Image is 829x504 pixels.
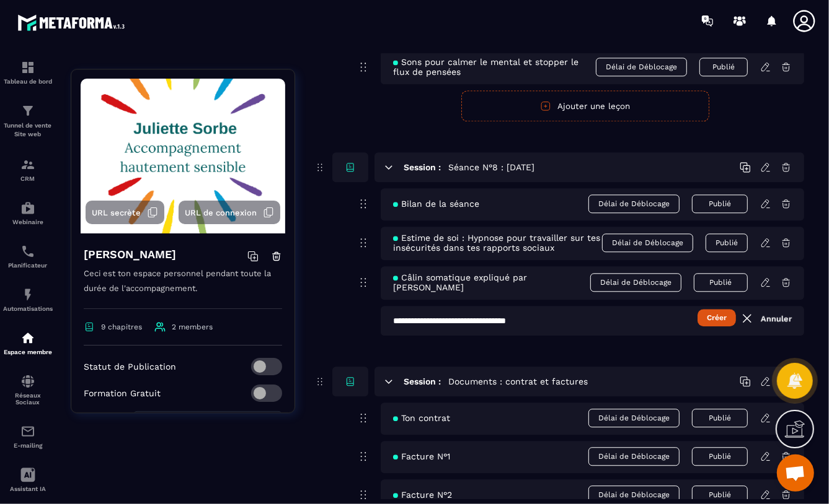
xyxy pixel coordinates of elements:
button: Publié [692,409,748,427]
img: email [20,424,35,439]
img: background [81,79,285,233]
p: Automatisations [3,305,53,312]
h5: Séance N°8 : [DATE] [448,161,534,173]
a: schedulerschedulerPlanificateur [3,235,53,278]
img: automations [20,287,35,302]
a: formationformationTunnel de vente Site web [3,94,53,148]
img: formation [20,157,35,172]
a: social-networksocial-networkRéseaux Sociaux [3,365,53,415]
span: Estime de soi : Hypnose pour travailler sur tes insécurités dans tes rapports sociaux [393,233,602,253]
button: URL secrète [86,201,164,224]
span: Délai de Déblocage [596,58,687,76]
p: Ceci est ton espace personnel pendant toute la durée de l'accompagnement. [84,266,282,309]
p: Tableau de bord [3,78,53,85]
a: automationsautomationsAutomatisations [3,278,53,321]
button: Ajouter une leçon [461,90,709,121]
img: automations [20,331,35,345]
span: Délai de Déblocage [588,447,680,466]
p: Formation Gratuit [84,388,161,398]
button: URL de connexion [179,201,280,224]
div: Search for option [133,411,282,440]
h4: [PERSON_NAME] [84,246,176,263]
p: Statut de Publication [84,362,176,371]
span: Délai de Déblocage [588,485,680,504]
span: URL secrète [92,208,141,217]
img: automations [20,201,35,215]
h6: Session : [404,376,441,386]
p: E-mailing [3,442,53,449]
button: Publié [692,447,748,466]
span: Facture N°1 [393,451,450,461]
a: formationformationTableau de bord [3,51,53,94]
span: Facture N°2 [393,490,452,500]
button: Publié [692,485,748,504]
h5: Documents : contrat et factures [448,375,588,388]
p: CRM [3,175,53,182]
p: Webinaire [3,219,53,225]
span: URL de connexion [185,208,257,217]
img: scheduler [20,244,35,259]
img: formation [20,103,35,118]
img: formation [20,60,35,75]
p: Réseaux Sociaux [3,392,53,406]
a: Assistant IA [3,458,53,502]
a: automationsautomationsEspace membre [3,321,53,365]
button: Publié [692,194,748,213]
span: Câlin somatique expliqué par [PERSON_NAME] [393,272,590,292]
button: Créer [698,309,736,326]
div: Ouvrir le chat [777,454,814,492]
a: Annuler [740,311,792,326]
p: Assistant IA [3,485,53,492]
button: Publié [699,58,748,76]
a: emailemailE-mailing [3,415,53,458]
span: 9 chapitres [101,323,142,331]
h6: Session : [404,162,441,172]
span: Délai de Déblocage [588,409,680,427]
img: social-network [20,374,35,389]
span: Délai de Déblocage [588,194,680,213]
span: Bilan de la séance [393,199,479,209]
span: Délai de Déblocage [602,233,693,252]
button: Publié [694,273,748,292]
img: logo [17,11,129,34]
p: Espace membre [3,349,53,355]
span: 2 members [172,323,213,331]
button: Publié [706,233,748,252]
span: Ton contrat [393,413,450,423]
a: formationformationCRM [3,148,53,191]
a: automationsautomationsWebinaire [3,191,53,235]
p: Tunnel de vente Site web [3,121,53,139]
p: Planificateur [3,262,53,269]
span: Délai de Déblocage [590,273,681,292]
span: Sons pour calmer le mental et stopper le flux de pensées [393,57,596,77]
